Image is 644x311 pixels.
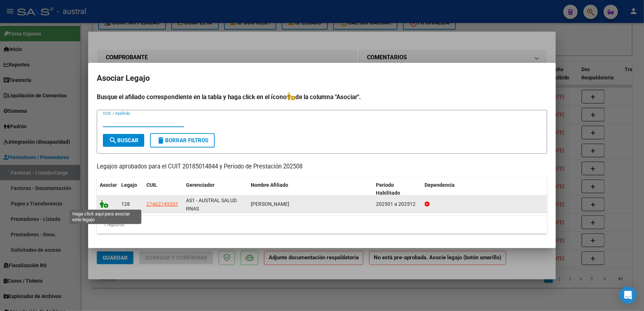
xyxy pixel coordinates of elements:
[97,162,547,171] p: Legajos aprobados para el CUIT 20185014844 y Período de Prestación 202508
[144,177,183,201] datatable-header-cell: CUIL
[376,182,400,196] span: Periodo Habilitado
[97,71,547,85] h2: Asociar Legajo
[109,136,117,145] mat-icon: search
[157,137,208,144] span: Borrar Filtros
[109,137,139,144] span: Buscar
[97,177,118,201] datatable-header-cell: Asociar
[183,177,248,201] datatable-header-cell: Gerenciador
[121,182,137,188] span: Legajo
[150,133,215,148] button: Borrar Filtros
[373,177,422,201] datatable-header-cell: Periodo Habilitado
[186,182,214,188] span: Gerenciador
[251,201,289,207] span: LIZARRAGA VALENTINA
[620,287,637,304] div: Open Intercom Messenger
[248,177,373,201] datatable-header-cell: Nombre Afiliado
[186,198,237,212] span: AS1 - AUSTRAL SALUD RNAS
[376,200,419,208] div: 202501 a 202512
[425,182,455,188] span: Dependencia
[97,92,547,102] h4: Busque el afiliado correspondiente en la tabla y haga click en el ícono de la columna "Asociar".
[251,182,288,188] span: Nombre Afiliado
[118,177,144,201] datatable-header-cell: Legajo
[97,216,547,234] div: 1 registros
[100,182,117,188] span: Asociar
[103,134,144,147] button: Buscar
[146,182,157,188] span: CUIL
[157,136,165,145] mat-icon: delete
[146,201,178,207] span: 27462749207
[121,201,130,207] span: 128
[422,177,548,201] datatable-header-cell: Dependencia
